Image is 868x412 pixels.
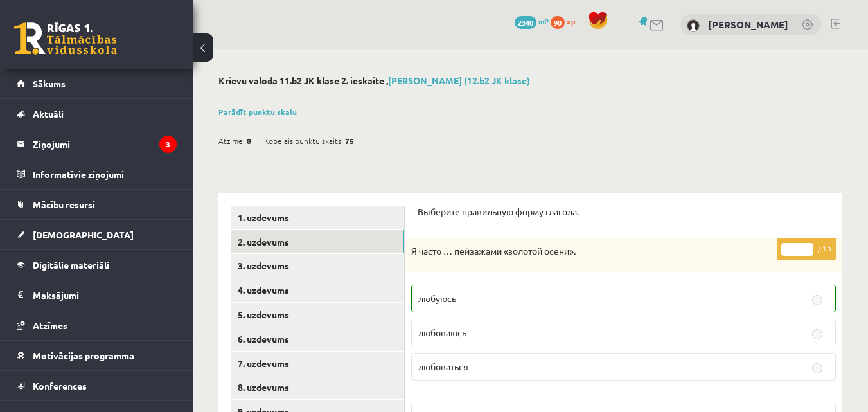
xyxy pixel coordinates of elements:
a: Aktuāli [17,99,177,129]
span: 75 [345,131,354,150]
h2: Krievu valoda 11.b2 JK klase 2. ieskaite , [218,75,842,86]
a: Atzīmes [17,310,177,340]
a: Rīgas 1. Tālmācības vidusskola [14,22,117,55]
a: Konferences [17,371,177,400]
span: Sākums [33,78,66,89]
span: xp [567,16,575,26]
span: Motivācijas programma [33,350,134,361]
span: Atzīmes [33,319,67,331]
a: Maksājumi [17,280,177,310]
a: Sākums [17,69,177,98]
a: Informatīvie ziņojumi [17,159,177,189]
p: / 1p [777,238,836,260]
span: mP [538,16,549,26]
p: Я часто … пейзажами «золотой осени». [411,245,772,258]
input: любоваться [812,363,822,373]
a: Parādīt punktu skalu [218,107,297,117]
legend: Ziņojumi [33,129,177,159]
a: [PERSON_NAME] [708,18,788,31]
a: Digitālie materiāli [17,250,177,280]
a: 5. uzdevums [231,303,404,327]
span: 2340 [515,16,536,29]
span: 90 [551,16,565,29]
a: Motivācijas programma [17,341,177,370]
a: 4. uzdevums [231,278,404,302]
i: 3 [159,136,177,153]
span: Atzīme: [218,131,245,150]
input: любуюсь [812,295,822,305]
a: 90 xp [551,16,581,26]
span: Mācību resursi [33,199,95,210]
a: 3. uzdevums [231,254,404,278]
span: Digitālie materiāli [33,259,109,271]
a: 6. uzdevums [231,327,404,351]
a: Ziņojumi3 [17,129,177,159]
a: 2340 mP [515,16,549,26]
span: любоваюсь [418,327,466,338]
span: любуюсь [418,292,456,304]
p: Выберите правильную форму глагола. [418,206,829,219]
legend: Informatīvie ziņojumi [33,159,177,189]
a: [PERSON_NAME] (12.b2 JK klase) [388,75,530,86]
span: Kopējais punktu skaits: [264,131,343,150]
span: Konferences [33,380,87,391]
legend: Maksājumi [33,280,177,310]
input: любоваюсь [812,329,822,339]
img: Roberts Masjulis [687,19,700,32]
a: [DEMOGRAPHIC_DATA] [17,220,177,249]
span: [DEMOGRAPHIC_DATA] [33,229,134,240]
a: 2. uzdevums [231,230,404,254]
a: 1. uzdevums [231,206,404,229]
span: 8 [247,131,251,150]
span: Aktuāli [33,108,64,120]
span: любоваться [418,361,468,372]
a: 8. uzdevums [231,375,404,399]
a: Mācību resursi [17,190,177,219]
a: 7. uzdevums [231,352,404,375]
